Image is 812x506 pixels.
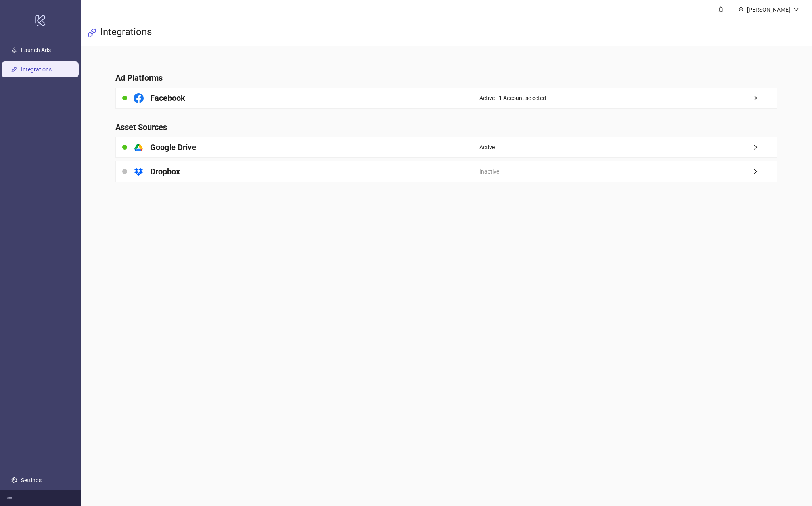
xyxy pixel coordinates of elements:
[87,28,97,38] span: api
[793,7,799,13] span: down
[115,72,778,84] h4: Ad Platforms
[115,137,778,158] a: Google DriveActiveright
[150,142,196,153] h4: Google Drive
[6,495,12,501] span: menu-fold
[753,95,777,101] span: right
[21,477,42,483] a: Settings
[744,5,793,14] div: [PERSON_NAME]
[738,7,744,13] span: user
[21,47,51,53] a: Launch Ads
[753,144,777,150] span: right
[753,169,777,174] span: right
[718,6,724,12] span: bell
[21,66,52,73] a: Integrations
[115,121,778,133] h4: Asset Sources
[150,92,185,104] h4: Facebook
[479,167,499,176] span: Inactive
[115,161,778,182] a: DropboxInactiveright
[100,26,152,40] h3: Integrations
[479,143,495,152] span: Active
[115,88,778,109] a: FacebookActive - 1 Account selectedright
[150,166,180,177] h4: Dropbox
[479,94,546,102] span: Active - 1 Account selected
